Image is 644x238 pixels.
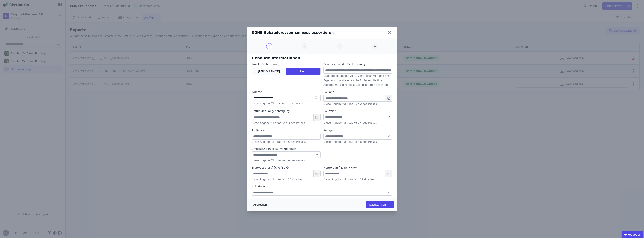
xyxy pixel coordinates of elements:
label: Diese Angabe füllt das Feld 11 des Passes. [323,178,379,181]
label: Datum der Baugenehmigung [252,109,321,113]
label: audits.requiredField [323,166,357,169]
button: Abbrechen [250,201,270,208]
div: 2 [301,43,307,49]
label: Beschreibung der Zertifizierung [323,62,365,66]
label: Bitte geben Sie den Zertifizierungsnamen und das Ergebnis bzw. die erreichte Stufe an, die ihre A... [323,74,390,86]
div: 1 [266,43,272,49]
label: Projekt-Zertifizierung [252,62,321,66]
label: Diese Angabe füllt das Feld 6 des Passes. [252,159,306,162]
label: Diese Angabe füllt das Feld 3 des Passes. [252,122,306,125]
h6: Gebäudeinformationen [252,55,392,61]
label: Baujahr [323,90,392,94]
label: Diese Angabe füllt das Feld 15 des Passes. [252,196,307,199]
label: Diese Angabe füllt das Feld 6 des Passes. [323,140,378,143]
label: Diese Angabe füllt das Feld 5 des Passes. [252,140,306,143]
label: Diese Angabe füllt das Feld 10 des Passes. [252,178,307,181]
label: Kategorie [323,128,392,132]
label: Diese Angabe füllt das Feld 4 des Passes. [323,121,378,124]
span: m² [385,170,392,177]
div: 4 [372,43,378,49]
label: Adresse [252,90,321,94]
span: m² [313,170,320,177]
label: Bauweise [323,109,392,113]
div: DGNB Gebäuderessourcenpass exportieren [252,30,334,35]
label: Umgesetzte Rückbaumaßnahmen [252,147,321,151]
label: Typ/Anlass [252,128,321,132]
span: Nein [300,69,306,73]
span: [PERSON_NAME] [258,69,280,73]
label: Nutzeinheit [252,184,392,188]
label: Diese Angabe füllt das Feld 2 des Passes. [323,102,378,105]
div: 3 [337,43,343,49]
label: Bruttogeschossfläche (BGF)* [252,166,289,169]
label: Diese Angabe füllt das Feld 1 des Passes. [252,102,306,105]
button: Nächster Schritt [366,201,394,208]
